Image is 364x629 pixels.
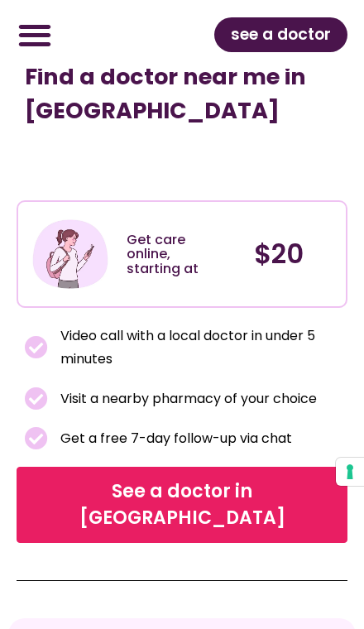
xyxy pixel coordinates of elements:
[25,60,339,127] h1: Find a doctor near me in [GEOGRAPHIC_DATA]
[254,234,301,274] h4: $20
[8,8,60,60] div: Menu Toggle
[214,17,347,52] a: see a doctor
[127,233,218,276] div: Get care online, starting at
[56,427,292,450] span: Get a free 7-day follow-up via chat
[17,467,347,543] a: See a doctor in [GEOGRAPHIC_DATA]
[231,22,331,48] span: see a doctor
[25,164,339,184] iframe: Customer reviews powered by Trustpilot
[56,324,339,371] span: Video call with a local doctor in under 5 minutes
[56,387,317,411] span: Visit a nearby pharmacy of your choice
[28,478,336,531] span: See a doctor in [GEOGRAPHIC_DATA]
[336,458,364,486] button: Your consent preferences for tracking technologies
[31,214,110,294] img: Illustration depicting a young woman in a casual outfit, engaged with her smartphone. She has a p...
[25,144,339,164] iframe: Customer reviews powered by Trustpilot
